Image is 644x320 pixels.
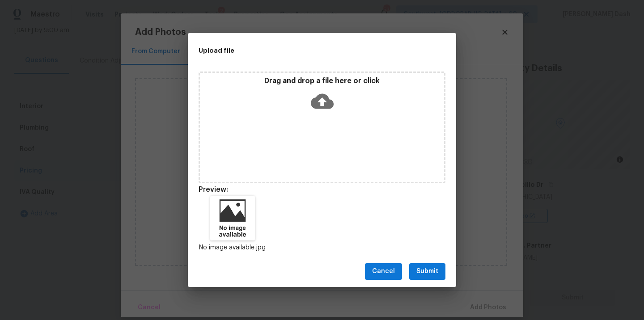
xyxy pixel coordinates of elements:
[199,243,267,253] p: No image available.jpg
[365,263,402,280] button: Cancel
[200,76,444,86] p: Drag and drop a file here or click
[409,263,445,280] button: Submit
[210,196,255,240] img: Z
[416,266,438,277] span: Submit
[372,266,395,277] span: Cancel
[199,46,405,55] h2: Upload file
